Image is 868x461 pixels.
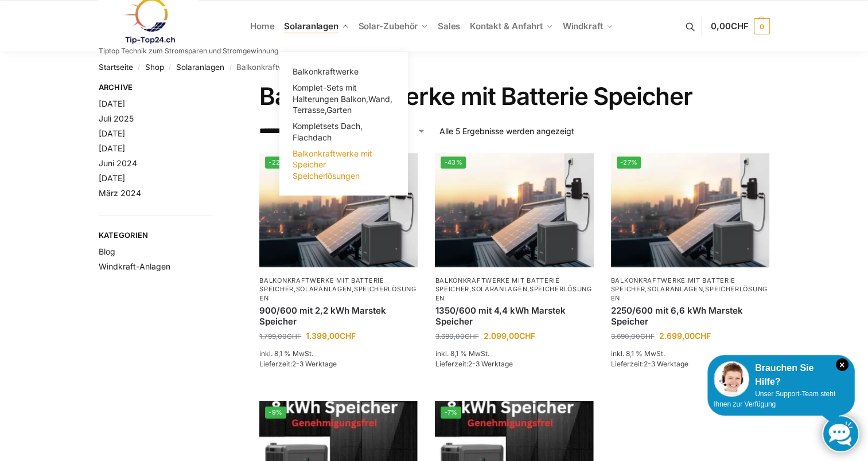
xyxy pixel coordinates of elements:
[259,125,426,137] select: Shop-Reihenfolge
[640,332,655,341] span: CHF
[519,331,535,341] span: CHF
[99,128,125,138] a: [DATE]
[464,332,478,341] span: CHF
[99,247,115,256] a: Blog
[99,48,278,54] p: Tiptop Technik zum Stromsparen und Stromgewinnung
[465,1,558,52] a: Kontakt & Anfahrt
[558,1,618,52] a: Windkraft
[259,349,418,359] p: inkl. 8,1 % MwSt.
[435,360,512,368] span: Lieferzeit:
[340,331,356,341] span: CHF
[259,151,418,269] a: -22%Balkonkraftwerk mit Marstek Speicher
[468,360,512,368] span: 2-3 Werktage
[695,331,711,341] span: CHF
[435,276,593,303] p: , ,
[287,332,301,341] span: CHF
[611,276,769,303] p: , ,
[286,64,401,80] a: Balkonkraftwerke
[435,285,591,302] a: Speicherlösungen
[439,125,574,137] p: Alle 5 Ergebnisse werden angezeigt
[99,230,213,241] span: Kategorien
[435,349,593,359] p: inkl. 8,1 % MwSt.
[470,21,543,32] span: Kontakt & Anfahrt
[99,158,137,168] a: Juni 2024
[611,332,655,341] bdi: 3.690,00
[711,9,769,44] a: 0,00CHF 0
[99,99,125,108] a: [DATE]
[359,21,418,32] span: Solar-Zubehör
[99,82,213,93] span: Archive
[293,83,392,115] span: Komplet-Sets mit Halterungen Balkon,Wand, Terrasse,Garten
[611,285,768,302] a: Speicherlösungen
[259,276,384,293] a: Balkonkraftwerke mit Batterie Speicher
[176,62,224,72] a: Solaranlagen
[611,305,769,327] a: 2250/600 mit 6,6 kWh Marstek Speicher
[714,361,848,389] div: Brauchen Sie Hilfe?
[435,332,478,341] bdi: 3.690,00
[438,21,461,32] span: Sales
[435,151,593,269] a: -43%Balkonkraftwerk mit Marstek Speicher
[731,21,749,32] span: CHF
[611,349,769,359] p: inkl. 8,1 % MwSt.
[259,276,418,303] p: , ,
[435,151,593,269] img: Balkonkraftwerk mit Marstek Speicher
[644,360,688,368] span: 2-3 Werktage
[293,121,363,142] span: Kompletsets Dach, Flachdach
[279,1,353,52] a: Solaranlagen
[224,63,236,72] span: /
[353,1,433,52] a: Solar-Zubehör
[286,80,401,118] a: Komplet-Sets mit Halterungen Balkon,Wand, Terrasse,Garten
[836,358,848,371] i: Schließen
[286,118,401,146] a: Kompletsets Dach, Flachdach
[714,390,835,408] span: Unser Support-Team steht Ihnen zur Verfügung
[293,149,372,181] span: Balkonkraftwerke mit Speicher Speicherlösungen
[259,151,418,269] img: Balkonkraftwerk mit Marstek Speicher
[711,21,748,32] span: 0,00
[293,67,359,76] span: Balkonkraftwerke
[145,62,164,72] a: Shop
[292,360,337,368] span: 2-3 Werktage
[611,151,769,269] a: -27%Balkonkraftwerk mit Marstek Speicher
[259,332,301,341] bdi: 1.799,00
[99,188,141,198] a: März 2024
[563,21,603,32] span: Windkraft
[99,114,134,123] a: Juli 2025
[259,285,416,302] a: Speicherlösungen
[611,276,735,293] a: Balkonkraftwerke mit Batterie Speicher
[286,146,401,184] a: Balkonkraftwerke mit Speicher Speicherlösungen
[284,21,338,32] span: Solaranlagen
[433,1,465,52] a: Sales
[99,173,125,183] a: [DATE]
[99,62,133,72] a: Startseite
[483,331,535,341] bdi: 2.099,00
[659,331,711,341] bdi: 2.699,00
[99,52,770,82] nav: Breadcrumb
[296,285,352,293] a: Solaranlagen
[99,261,170,271] a: Windkraft-Anlagen
[259,360,337,368] span: Lieferzeit:
[259,305,418,327] a: 900/600 mit 2,2 kWh Marstek Speicher
[212,83,219,95] button: Close filters
[647,285,703,293] a: Solaranlagen
[259,82,769,111] h1: Balkonkraftwerke mit Batterie Speicher
[306,331,356,341] bdi: 1.399,00
[611,360,688,368] span: Lieferzeit:
[714,361,749,397] img: Customer service
[164,63,176,72] span: /
[611,151,769,269] img: Balkonkraftwerk mit Marstek Speicher
[435,276,559,293] a: Balkonkraftwerke mit Batterie Speicher
[754,18,770,34] span: 0
[435,305,593,327] a: 1350/600 mit 4,4 kWh Marstek Speicher
[99,143,125,153] a: [DATE]
[133,63,145,72] span: /
[472,285,527,293] a: Solaranlagen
